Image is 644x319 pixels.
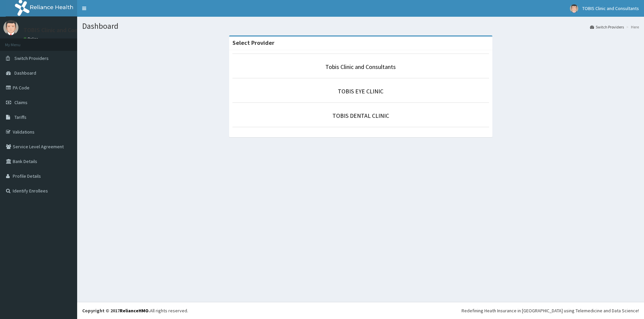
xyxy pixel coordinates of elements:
img: User Image [3,20,18,35]
strong: Copyright © 2017 . [82,308,150,314]
a: Online [23,36,40,41]
a: Switch Providers [590,24,624,30]
span: Switch Providers [14,55,49,61]
span: TOBIS Clinic and Consultants [582,5,639,11]
a: TOBIS EYE CLINIC [338,87,383,95]
h1: Dashboard [82,22,639,30]
div: Redefining Heath Insurance in [GEOGRAPHIC_DATA] using Telemedicine and Data Science! [462,307,639,314]
span: Claims [14,99,28,105]
a: RelianceHMO [120,308,149,314]
li: Here [625,24,639,30]
img: User Image [570,4,578,13]
strong: Select Provider [232,39,274,47]
footer: All rights reserved. [77,302,644,319]
span: Dashboard [14,70,36,76]
a: Tobis Clinic and Consultants [325,63,396,71]
p: TOBIS Clinic and Consultants [23,27,100,33]
span: Tariffs [14,114,26,120]
a: TOBIS DENTAL CLINIC [332,112,389,119]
